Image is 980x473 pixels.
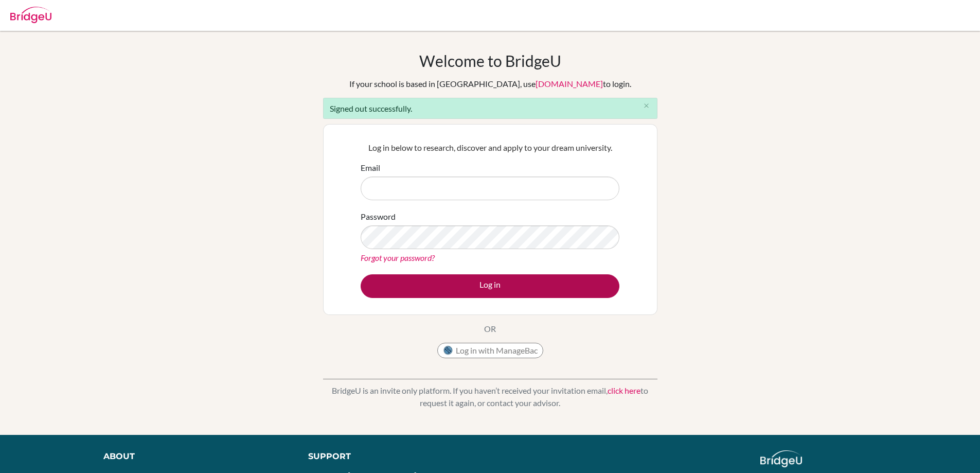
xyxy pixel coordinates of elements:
h1: Welcome to BridgeU [419,51,561,70]
i: close [643,102,650,110]
a: Forgot your password? [361,253,435,262]
img: Bridge-U [10,7,51,23]
p: BridgeU is an invite only platform. If you haven’t received your invitation email, to request it ... [323,384,657,409]
p: Log in below to research, discover and apply to your dream university. [361,142,619,154]
a: [DOMAIN_NAME] [536,79,603,89]
button: Close [636,98,657,114]
div: About [103,450,285,463]
div: Signed out successfully. [323,98,657,119]
div: If your school is based in [GEOGRAPHIC_DATA], use to login. [349,78,631,90]
p: OR [484,323,496,335]
label: Email [361,162,380,174]
a: click here [608,386,640,395]
label: Password [361,211,396,223]
button: Log in with ManageBac [437,343,543,358]
button: Log in [361,274,619,298]
div: Support [308,450,478,463]
img: logo_white@2x-f4f0deed5e89b7ecb1c2cc34c3e3d731f90f0f143d5ea2071677605dd97b5244.png [760,450,802,467]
